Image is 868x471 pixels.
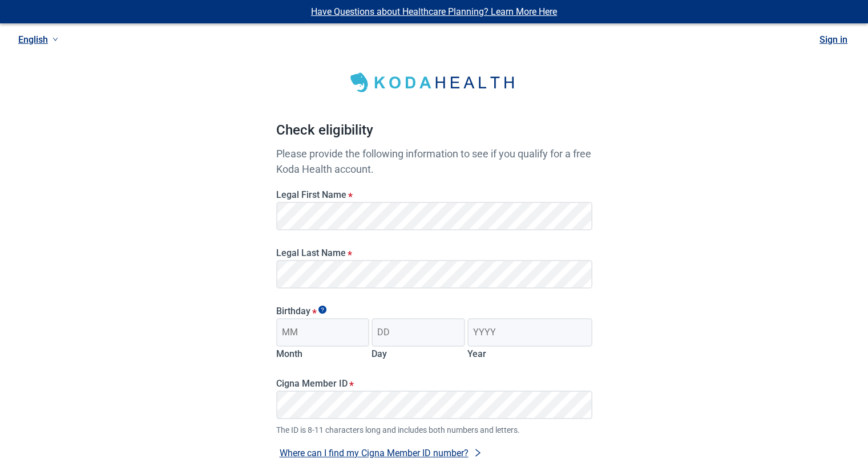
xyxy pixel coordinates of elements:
label: Legal Last Name [276,247,592,258]
button: Where can I find my Cigna Member ID number? [276,445,486,461]
a: Have Questions about Healthcare Planning? Learn More Here [311,6,557,17]
span: right [473,448,482,457]
input: Birth year [467,318,592,347]
legend: Birthday [276,306,592,316]
p: Please provide the following information to see if you qualify for a free Koda Health account. [276,146,592,177]
span: down [53,36,58,42]
span: Show tooltip [318,306,326,314]
a: Sign in [819,34,847,45]
span: The ID is 8-11 characters long and includes both numbers and letters. [276,424,592,436]
label: Day [372,348,387,359]
a: Current language: English [14,30,63,49]
input: Birth month [276,318,370,347]
h1: Check eligibility [276,120,592,146]
label: Month [276,348,302,359]
input: Birth day [372,318,465,347]
label: Legal First Name [276,189,592,200]
img: Koda Health [343,68,526,97]
label: Year [467,348,486,359]
label: Cigna Member ID [276,378,592,389]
